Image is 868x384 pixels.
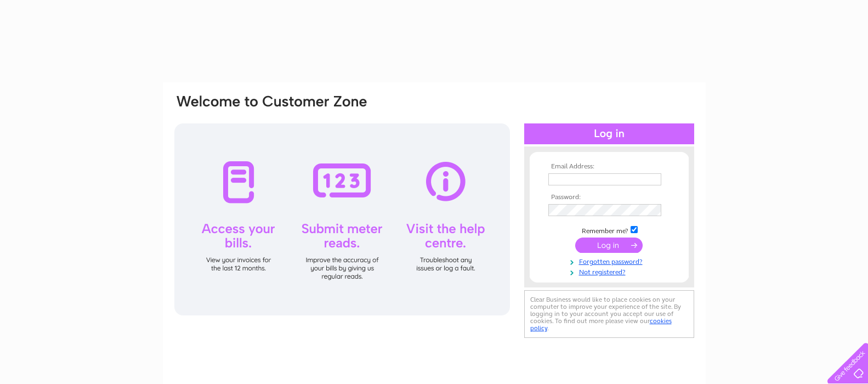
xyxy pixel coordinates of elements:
a: cookies policy [530,317,672,332]
th: Password: [546,194,673,201]
a: Forgotten password? [548,256,673,266]
th: Email Address: [546,163,673,171]
input: Submit [575,238,643,253]
td: Remember me? [546,224,673,235]
a: Not registered? [548,266,673,276]
div: Clear Business would like to place cookies on your computer to improve your experience of the sit... [524,290,694,338]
